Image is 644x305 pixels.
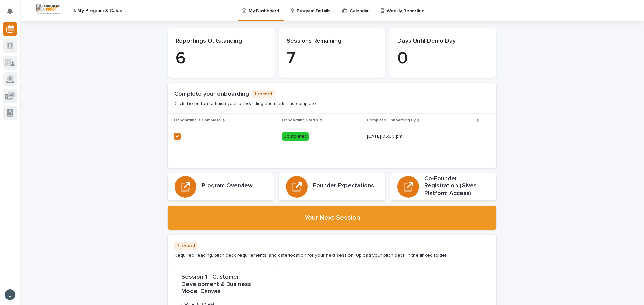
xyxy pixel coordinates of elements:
[3,288,17,302] button: users-avatar
[282,117,318,124] p: Onboarding Status
[424,175,489,197] h3: Co-Founder Registration (Gives Platform Access)
[313,182,374,190] h3: Founder Expectations
[397,49,488,69] p: 0
[168,127,496,146] tr: Completed[DATE] 05:30 pm
[181,274,270,295] p: Session 1 - Customer Development & Business Model Canvas
[3,4,17,18] button: Notifications
[279,173,385,201] a: Founder Expectations
[8,8,17,19] div: Notifications
[397,37,488,45] p: Days Until Demo Day
[367,134,451,139] p: [DATE] 05:30 pm
[35,3,61,15] img: Workspace Logo
[287,37,378,45] p: Sessions Remaining
[305,214,360,222] h2: Your Next Session
[73,8,127,14] h2: 1. My Program & Calendar
[176,37,267,45] p: Reportings Outstanding
[174,91,249,98] h1: Complete your onboarding
[367,117,416,124] p: Complete Onboarding By
[202,182,253,190] h3: Program Overview
[168,173,274,201] a: Program Overview
[287,49,378,69] p: 7
[282,132,309,141] div: Completed
[174,253,447,258] p: Required reading, pitch deck requirements, and date/location for your next session. Upload your p...
[390,173,496,201] a: Co-Founder Registration (Gives Platform Access)
[174,117,221,124] p: Onboarding Is Complete
[176,49,267,69] p: 6
[252,90,275,98] p: 1 record
[174,242,198,250] p: 1 record
[174,101,317,107] p: Click the button to finish your onboarding and mark it as complete.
